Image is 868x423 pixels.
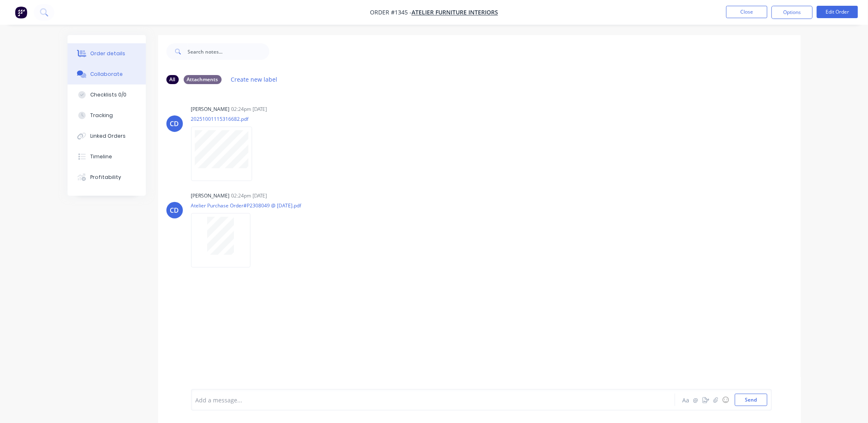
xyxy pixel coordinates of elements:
a: Atelier Furniture Interiors [412,9,498,16]
div: Order details [90,50,125,57]
div: 02:24pm [DATE] [232,106,267,113]
div: All [166,75,179,84]
button: ☺ [721,395,731,405]
button: @ [691,395,701,405]
span: Order #1345 - [370,9,412,16]
button: Timeline [68,146,146,167]
button: Order details [68,43,146,64]
div: CD [170,205,179,215]
div: Timeline [90,153,112,160]
div: Linked Orders [90,132,126,140]
button: Linked Orders [68,126,146,146]
input: Search notes... [188,43,269,60]
button: Collaborate [68,64,146,85]
button: Edit Order [817,6,858,18]
button: Tracking [68,105,146,126]
div: Collaborate [90,70,123,78]
button: Close [726,6,767,18]
button: Profitability [68,167,146,188]
p: Atelier Purchase Order#P2308049 @ [DATE].pdf [191,202,302,209]
div: [PERSON_NAME] [191,106,230,113]
img: Factory [15,6,27,19]
div: Attachments [184,75,222,84]
div: CD [170,119,179,129]
button: Send [735,394,767,406]
div: Profitability [90,174,121,181]
button: Aa [681,395,691,405]
div: Tracking [90,112,113,119]
button: Options [772,6,813,19]
button: Checklists 0/0 [68,85,146,105]
button: Create new label [227,74,282,85]
div: 02:24pm [DATE] [232,192,267,200]
p: 20251001115316682.pdf [191,115,260,122]
div: [PERSON_NAME] [191,192,230,200]
div: Checklists 0/0 [90,91,126,99]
